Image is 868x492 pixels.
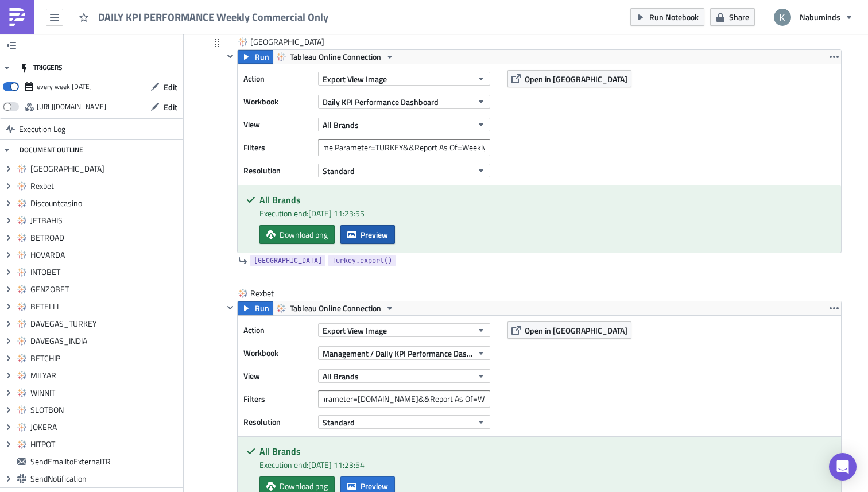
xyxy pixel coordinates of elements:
[30,233,180,243] span: BETROAD
[323,324,387,336] span: Export View Image
[323,73,387,85] span: Export View Image
[243,116,312,133] label: View
[259,225,335,244] a: Download png
[30,439,180,450] span: HITPOT
[259,195,832,204] h5: All Brands
[250,288,296,299] span: Rexbet
[729,11,749,23] span: Share
[223,301,237,315] button: Hide content
[99,52,296,68] span: Business Intelligence Reports
[30,267,180,277] span: INTOBET
[649,11,699,23] span: Run Notebook
[332,255,392,266] span: Turkey.export()
[800,11,840,23] span: Nabuminds
[255,301,269,315] span: Run
[243,321,312,339] label: Action
[630,8,704,26] button: Run Notebook
[290,50,381,64] span: Tableau Online Connection
[30,250,180,260] span: HOVARDA
[259,459,832,471] div: Execution end: [DATE] 11:23:54
[20,140,83,160] div: DOCUMENT OUTLINE
[243,93,312,110] label: Workbook
[30,370,180,381] span: MILYAR
[243,413,312,431] label: Resolution
[30,181,180,191] span: Rexbet
[30,164,180,174] span: [GEOGRAPHIC_DATA]
[30,301,180,312] span: BETELLI
[250,36,325,48] span: [GEOGRAPHIC_DATA]
[318,415,490,429] button: Standard
[280,480,328,492] span: Download png
[323,416,355,428] span: Standard
[259,447,832,456] h5: All Brands
[5,5,599,14] body: Rich Text Area. Press ALT-0 for help.
[37,98,106,115] div: https://pushmetrics.io/api/v1/report/75rQgxmlZ4/webhook?token=f8a792fea6e445d3b3179740358fc184
[145,98,183,116] button: Edit
[773,7,792,27] img: Avatar
[8,8,26,26] img: PushMetrics
[238,50,273,64] button: Run
[361,480,388,492] span: Preview
[5,9,599,20] h3: 1) Fetch Tableau content
[250,255,325,266] a: [GEOGRAPHIC_DATA]
[507,321,631,339] button: Open in [GEOGRAPHIC_DATA]
[323,96,439,108] span: Daily KPI Performance Dashboard
[5,5,575,14] body: Rich Text Area. Press ALT-0 for help.
[323,347,472,359] span: Management / Daily KPI Performance Dashboard
[30,353,180,363] span: BETCHIP
[145,78,183,96] button: Edit
[5,5,599,14] p: DAILY KPI PERFOMANCE QUERYME
[255,50,269,64] span: Run
[829,453,857,481] div: Open Intercom Messenger
[30,215,180,226] span: JETBAHIS
[30,422,180,432] span: JOKERA
[243,344,312,362] label: Workbook
[323,119,359,131] span: All Brands
[290,301,381,315] span: Tableau Online Connection
[98,10,330,24] span: DAILY KPI PERFORMANCE Weekly Commercial Only
[5,9,599,20] body: Rich Text Area. Press ALT-0 for help.
[323,165,355,177] span: Standard
[5,9,599,20] h3: 2) Create your Email and use Tableau content as attachment
[318,369,490,383] button: All Brands
[318,164,490,177] button: Standard
[318,72,490,86] button: Export View Image
[280,228,328,241] span: Download png
[318,323,490,337] button: Export View Image
[767,5,859,30] button: Nabuminds
[243,139,312,156] label: Filters
[30,319,180,329] span: DAVEGAS_TURKEY
[273,50,398,64] button: Tableau Online Connection
[30,405,180,415] span: SLOTBON
[238,301,273,315] button: Run
[318,95,490,109] button: Daily KPI Performance Dashboard
[318,390,490,408] input: Filter1=Value1&...
[318,118,490,131] button: All Brands
[259,207,832,219] div: Execution end: [DATE] 11:23:55
[30,456,180,467] span: SendEmailtoExternalTR
[5,5,575,14] p: Daily KPI Performance Dashboard Weekly Commercial Only successfully sent.
[99,68,249,78] span: Weekly KPI Performance Dashboard
[243,390,312,408] label: Filters
[340,225,395,244] button: Preview
[30,474,180,484] span: SendNotification
[328,255,396,266] a: Turkey.export()
[243,162,312,179] label: Resolution
[710,8,755,26] button: Share
[243,367,312,385] label: View
[318,139,490,156] input: Filter1=Value1&...
[37,78,92,95] div: every week on Monday
[525,73,627,85] span: Open in [GEOGRAPHIC_DATA]
[243,70,312,87] label: Action
[318,346,490,360] button: Management / Daily KPI Performance Dashboard
[30,198,180,208] span: Discountcasino
[273,301,398,315] button: Tableau Online Connection
[361,228,388,241] span: Preview
[164,81,177,93] span: Edit
[254,255,322,266] span: [GEOGRAPHIC_DATA]
[30,284,180,295] span: GENZOBET
[19,119,65,140] span: Execution Log
[30,388,180,398] span: WINNIT
[20,57,63,78] div: TRIGGERS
